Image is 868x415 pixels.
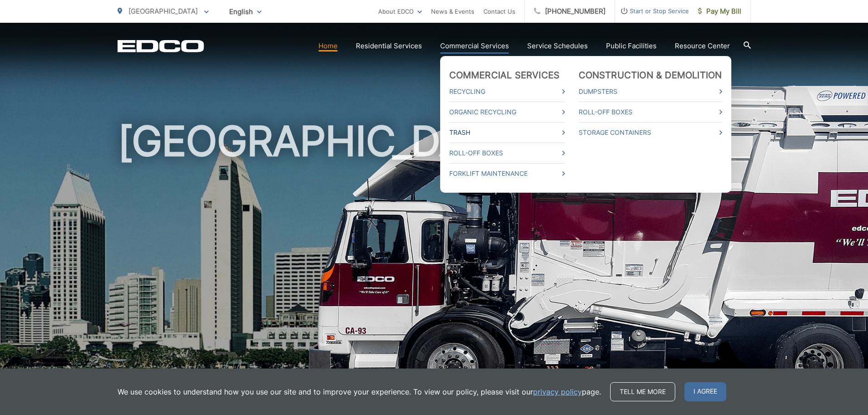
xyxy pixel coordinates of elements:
[431,6,474,17] a: News & Events
[579,107,722,118] a: Roll-Off Boxes
[440,41,509,51] a: Commercial Services
[579,86,722,97] a: Dumpsters
[222,4,268,20] span: English
[449,127,565,138] a: Trash
[533,386,582,397] a: privacy policy
[684,382,726,401] span: I agree
[449,107,565,118] a: Organic Recycling
[675,41,730,51] a: Resource Center
[527,41,588,51] a: Service Schedules
[579,70,722,81] a: Construction & Demolition
[118,40,204,52] a: EDCD logo. Return to the homepage.
[449,70,560,81] a: Commercial Services
[356,41,422,51] a: Residential Services
[118,386,601,397] p: We use cookies to understand how you use our site and to improve your experience. To view our pol...
[449,168,565,179] a: Forklift Maintenance
[118,118,751,407] h1: [GEOGRAPHIC_DATA]
[606,41,657,51] a: Public Facilities
[698,6,741,17] span: Pay My Bill
[378,6,422,17] a: About EDCO
[449,86,565,97] a: Recycling
[128,7,198,15] span: [GEOGRAPHIC_DATA]
[449,148,565,159] a: Roll-Off Boxes
[579,127,722,138] a: Storage Containers
[610,382,675,401] a: Tell me more
[318,41,338,51] a: Home
[483,6,515,17] a: Contact Us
